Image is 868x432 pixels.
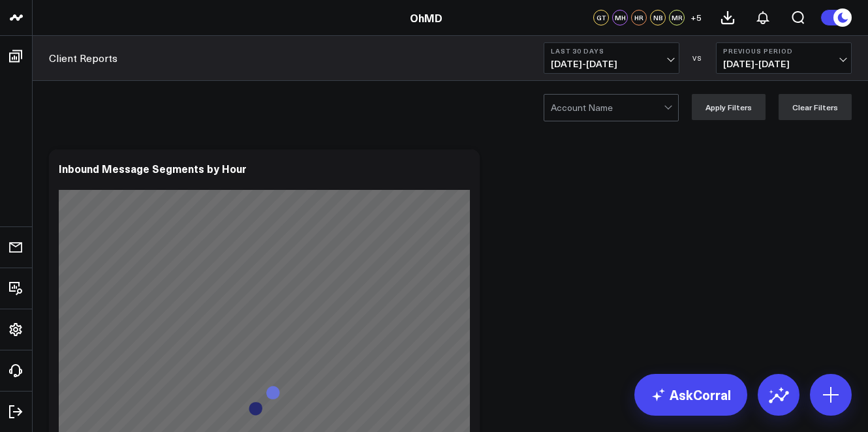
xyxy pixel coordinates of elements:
span: [DATE] - [DATE] [551,59,672,69]
div: GT [593,10,609,25]
a: OhMD [410,10,442,25]
div: Inbound Message Segments by Hour [59,161,247,176]
button: Last 30 Days[DATE]-[DATE] [544,42,679,74]
div: VS [686,54,709,62]
b: Last 30 Days [551,47,672,55]
span: [DATE] - [DATE] [723,59,845,69]
button: +5 [688,10,704,25]
b: Previous Period [723,47,845,55]
a: Client Reports [49,51,117,65]
div: MR [669,10,685,25]
span: + 5 [690,13,702,22]
div: MH [612,10,628,25]
a: AskCorral [634,374,747,416]
button: Previous Period[DATE]-[DATE] [716,42,852,74]
div: HR [631,10,647,25]
button: Clear Filters [779,94,852,120]
div: NB [650,10,666,25]
button: Apply Filters [692,94,766,120]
